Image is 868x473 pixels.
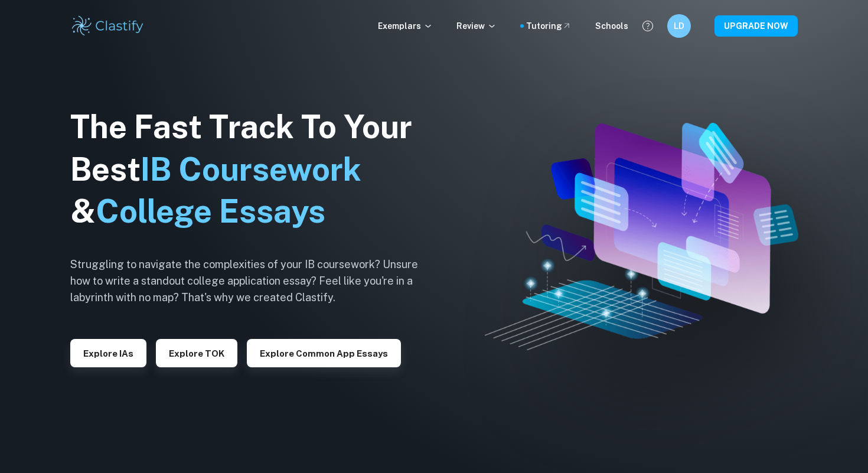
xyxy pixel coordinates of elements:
button: Explore TOK [156,339,237,367]
span: IB Coursework [141,151,361,188]
button: Explore IAs [70,339,146,367]
h6: LD [673,19,686,32]
button: LD [667,14,691,38]
a: Explore TOK [156,347,237,358]
h6: Struggling to navigate the complexities of your IB coursework? Unsure how to write a standout col... [70,256,436,306]
a: Schools [595,19,628,32]
p: Exemplars [378,19,433,32]
h1: The Fast Track To Your Best & [70,106,436,233]
button: Help and Feedback [638,16,658,36]
button: Explore Common App essays [247,339,401,367]
button: UPGRADE NOW [714,15,798,37]
a: Tutoring [526,19,572,32]
img: Clastify hero [485,123,799,350]
img: Clastify logo [70,14,145,38]
p: Review [456,19,497,32]
span: College Essays [96,193,325,230]
a: Explore Common App essays [247,347,401,358]
a: Explore IAs [70,347,146,358]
